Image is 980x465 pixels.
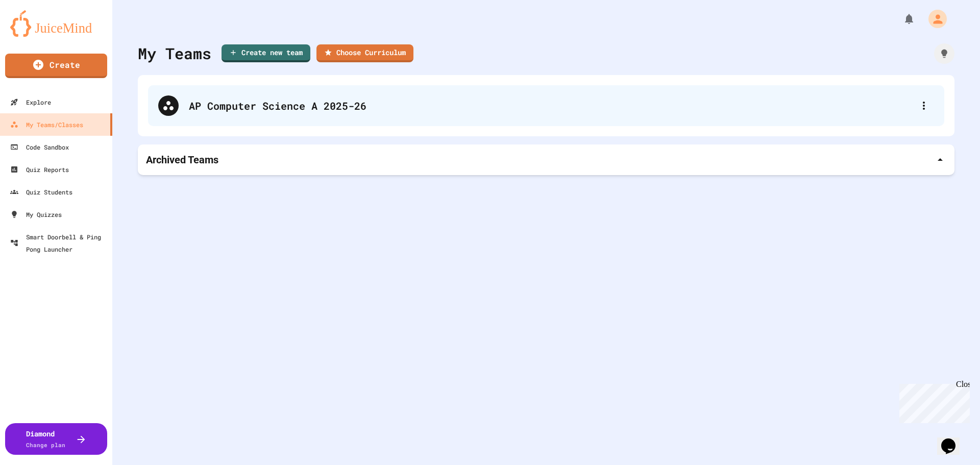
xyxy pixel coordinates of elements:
[884,10,918,28] div: My Notifications
[10,163,69,176] div: Quiz Reports
[26,441,65,449] span: Change plan
[10,96,51,108] div: Explore
[26,428,65,450] div: Diamond
[918,7,949,31] div: My Account
[10,186,72,198] div: Quiz Students
[138,42,211,65] div: My Teams
[10,231,108,255] div: Smart Doorbell & Ping Pong Launcher
[937,424,970,455] iframe: chat widget
[5,423,107,455] button: DiamondChange plan
[5,54,107,78] a: Create
[189,98,914,113] div: AP Computer Science A 2025-26
[316,44,413,62] a: Choose Curriculum
[10,118,83,131] div: My Teams/Classes
[4,4,70,65] div: Chat with us now!Close
[222,44,310,62] a: Create new team
[146,153,218,167] p: Archived Teams
[10,141,69,153] div: Code Sandbox
[10,10,102,37] img: logo-orange.svg
[934,43,954,64] div: How it works
[10,208,62,221] div: My Quizzes
[148,85,944,126] div: AP Computer Science A 2025-26
[895,380,970,423] iframe: chat widget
